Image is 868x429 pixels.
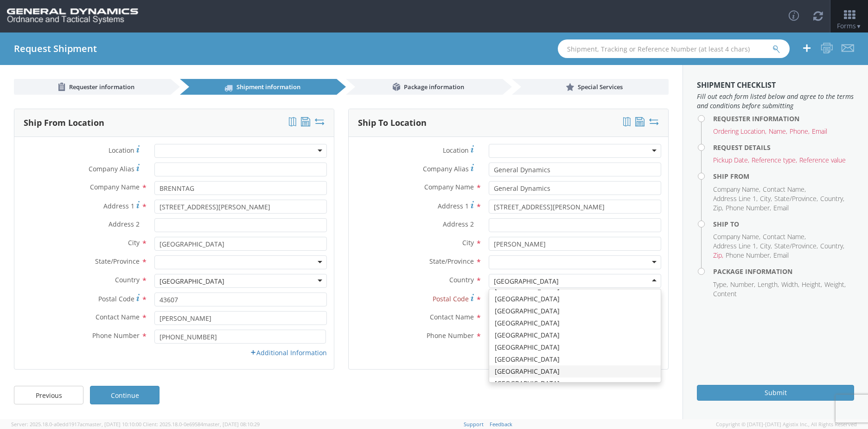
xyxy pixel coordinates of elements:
li: Ordering Location [713,127,766,136]
div: [GEOGRAPHIC_DATA] [160,277,224,286]
li: Zip [713,203,723,213]
span: Address 1 [438,201,469,210]
h3: Shipment Checklist [697,81,854,90]
div: [GEOGRAPHIC_DATA] [489,365,661,377]
li: Content [713,289,737,299]
div: [GEOGRAPHIC_DATA] [489,341,661,353]
span: City [462,238,474,247]
span: Shipment information [236,83,300,91]
div: [GEOGRAPHIC_DATA] [489,353,661,365]
div: [GEOGRAPHIC_DATA] [489,317,661,329]
li: Email [812,127,827,136]
span: Postal Code [98,294,134,303]
h4: Request Shipment [14,44,97,54]
a: Special Services [512,79,669,95]
span: Forms [837,21,862,30]
h3: Ship To Location [358,118,427,128]
li: City [760,194,772,203]
a: Previous [14,386,83,404]
h4: Package Information [713,268,854,275]
li: State/Province [774,241,818,251]
li: Weight [824,280,846,289]
li: Contact Name [763,232,806,241]
li: Name [769,127,787,136]
a: Additional Information [250,348,327,357]
span: Postal Code [433,294,469,303]
div: [GEOGRAPHIC_DATA] [489,377,661,390]
span: Address 1 [103,201,134,210]
li: City [760,241,772,251]
span: Contact Name [430,312,474,321]
h3: Ship From Location [24,118,104,128]
span: Company Name [424,182,474,191]
li: Phone [790,127,810,136]
a: Feedback [490,421,512,428]
span: ▼ [856,22,862,30]
li: Height [802,280,822,289]
span: Phone Number [92,331,140,340]
span: Requester information [69,83,134,91]
li: Number [730,280,755,289]
span: Country [115,275,140,284]
span: State/Province [95,257,140,266]
div: [GEOGRAPHIC_DATA] [489,305,661,317]
button: Submit [697,385,854,401]
span: Special Services [578,83,623,91]
h4: Ship From [713,173,854,180]
a: Package information [346,79,503,95]
a: Shipment information [180,79,337,95]
div: [GEOGRAPHIC_DATA] [489,293,661,305]
span: Fill out each form listed below and agree to the terms and conditions before submitting [697,92,854,110]
li: Email [773,251,789,260]
li: Type [713,280,728,289]
a: Support [464,421,484,428]
li: Address Line 1 [713,194,758,203]
span: Company Alias [423,164,469,173]
li: Country [820,241,844,251]
input: Shipment, Tracking or Reference Number (at least 4 chars) [558,39,790,58]
a: Requester information [14,79,171,95]
h4: Ship To [713,221,854,227]
li: Company Name [713,185,760,194]
img: gd-ots-0c3321f2eb4c994f95cb.png [7,8,138,24]
span: Server: 2025.18.0-a0edd1917ac [11,421,141,428]
li: Phone Number [726,203,771,213]
span: Phone Number [427,331,474,340]
div: [GEOGRAPHIC_DATA] [494,277,559,286]
li: State/Province [774,194,818,203]
li: Reference value [799,156,846,165]
span: Address 2 [108,220,140,228]
span: Location [443,146,469,155]
li: Address Line 1 [713,241,758,251]
li: Country [820,194,844,203]
a: Continue [90,386,160,404]
span: Copyright © [DATE]-[DATE] Agistix Inc., All Rights Reserved [716,421,857,428]
span: Country [449,275,474,284]
span: master, [DATE] 10:10:00 [85,421,141,428]
li: Phone Number [726,251,771,260]
span: Client: 2025.18.0-0e69584 [143,421,260,428]
li: Zip [713,251,723,260]
span: Contact Name [96,312,140,321]
li: Company Name [713,232,760,241]
li: Length [758,280,779,289]
li: Pickup Date [713,156,749,165]
h4: Request Details [713,144,854,151]
span: Address 2 [443,220,474,228]
h4: Requester Information [713,115,854,122]
li: Reference type [752,156,797,165]
li: Width [781,280,799,289]
li: Contact Name [763,185,806,194]
span: Location [108,146,134,155]
span: Company Alias [89,164,134,173]
span: Package information [404,83,464,91]
span: State/Province [429,257,474,266]
span: Company Name [90,182,140,191]
span: City [128,238,140,247]
li: Email [773,203,789,213]
span: master, [DATE] 08:10:29 [203,421,260,428]
div: [GEOGRAPHIC_DATA] [489,329,661,341]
